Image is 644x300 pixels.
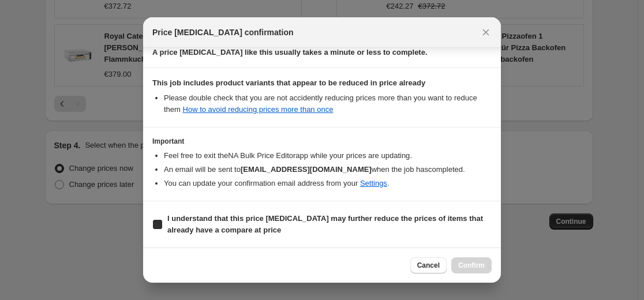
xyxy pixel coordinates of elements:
b: [EMAIL_ADDRESS][DOMAIN_NAME] [241,165,372,174]
span: Cancel [417,261,440,270]
li: You can update your confirmation email address from your . [164,178,492,189]
li: An email will be sent to when the job has completed . [164,164,492,175]
a: Settings [360,179,387,187]
b: I understand that this price [MEDICAL_DATA] may further reduce the prices of items that already h... [167,214,483,234]
h3: Important [152,137,492,146]
a: How to avoid reducing prices more than once [183,105,334,114]
li: Please double check that you are not accidently reducing prices more than you want to reduce them [164,92,492,115]
b: A price [MEDICAL_DATA] like this usually takes a minute or less to complete. [152,48,428,57]
li: Feel free to exit the NA Bulk Price Editor app while your prices are updating. [164,150,492,162]
button: Close [478,24,494,40]
span: Price [MEDICAL_DATA] confirmation [152,27,294,38]
button: Cancel [410,257,447,273]
b: This job includes product variants that appear to be reduced in price already [152,78,425,87]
